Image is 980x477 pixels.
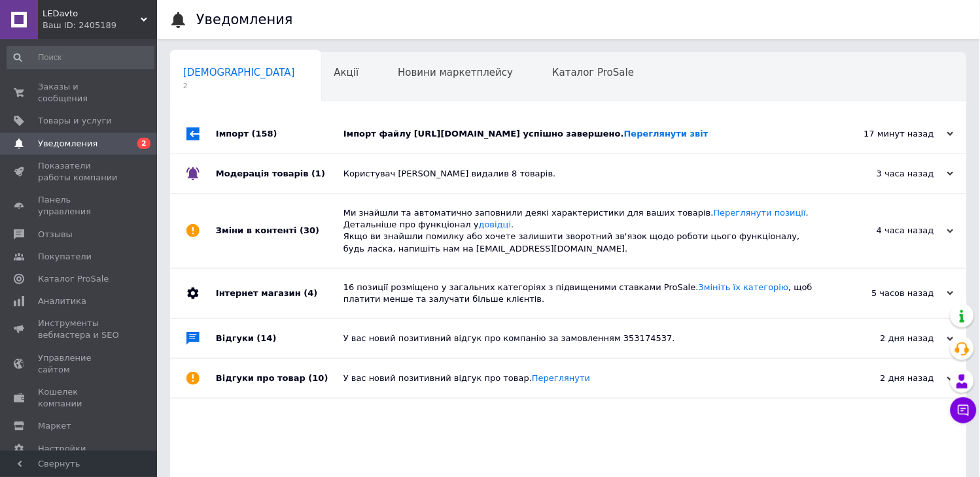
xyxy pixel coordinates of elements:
span: (1) [311,169,325,178]
div: 17 минут назад [823,128,954,140]
div: 2 дня назад [823,333,954,344]
span: (14) [257,333,277,343]
div: Імпорт [216,114,343,154]
span: Показатели работы компании [38,160,121,184]
span: Уведомления [38,138,97,150]
div: 2 дня назад [823,372,954,384]
a: Переглянути позиції [714,208,806,218]
span: Панель управления [38,194,121,218]
div: Відгуки про товар [216,359,343,398]
span: Акції [334,67,359,78]
div: Інтернет магазин [216,269,343,318]
span: LEDavto [43,8,141,20]
span: Отзывы [38,229,73,240]
div: Імпорт файлу [URL][DOMAIN_NAME] успішно завершено. [343,128,823,140]
h1: Уведомления [196,12,293,27]
a: Змініть їх категорію [699,282,789,292]
span: (30) [300,225,319,235]
div: Ваш ID: 2405189 [43,20,157,31]
a: довідці [479,220,512,229]
div: 5 часов назад [823,288,954,299]
input: Поиск [7,46,154,69]
a: Переглянути звіт [624,129,709,139]
span: Инструменты вебмастера и SEO [38,318,121,341]
div: Користувач [PERSON_NAME] видалив 8 товарів. [343,168,823,180]
div: У вас новий позитивний відгук про компанію за замовленням 353174537. [343,333,823,344]
div: У вас новий позитивний відгук про товар. [343,372,823,384]
span: Аналитика [38,295,86,307]
button: Чат с покупателем [951,397,977,423]
span: Каталог ProSale [38,273,109,285]
span: Товары и услуги [38,115,112,127]
span: (10) [309,373,328,383]
span: Каталог ProSale [552,67,634,78]
span: 2 [183,81,295,91]
div: Модерація товарів [216,154,343,193]
div: Зміни в контенті [216,194,343,268]
div: 3 часа назад [823,168,954,180]
span: (158) [252,129,277,139]
span: [DEMOGRAPHIC_DATA] [183,67,295,78]
div: Відгуки [216,319,343,358]
div: Ми знайшли та автоматично заповнили деякі характеристики для ваших товарів. . Детальніше про функ... [343,207,823,255]
span: (4) [304,288,317,298]
span: Заказы и сообщения [38,81,121,105]
span: Новини маркетплейсу [398,67,513,78]
span: Покупатели [38,251,92,263]
span: Кошелек компании [38,386,121,410]
div: 4 часа назад [823,225,954,237]
div: 16 позиції розміщено у загальних категоріях з підвищеними ставками ProSale. , щоб платити менше т... [343,282,823,305]
span: 2 [137,138,150,149]
span: Настройки [38,443,86,455]
a: Переглянути [532,373,590,383]
span: Маркет [38,420,71,432]
span: Управление сайтом [38,352,121,376]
